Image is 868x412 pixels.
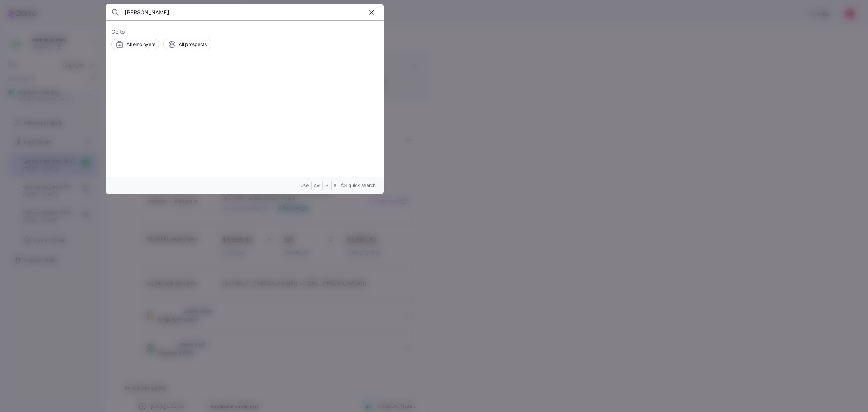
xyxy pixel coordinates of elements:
[300,182,309,189] span: Use
[111,27,378,36] span: Go to
[334,183,336,189] span: B
[325,182,329,189] span: +
[111,39,159,50] button: All employers
[179,41,206,48] span: All prospects
[126,41,155,48] span: All employers
[163,39,211,50] button: All prospects
[341,182,376,189] span: for quick search
[314,183,320,189] span: Ctrl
